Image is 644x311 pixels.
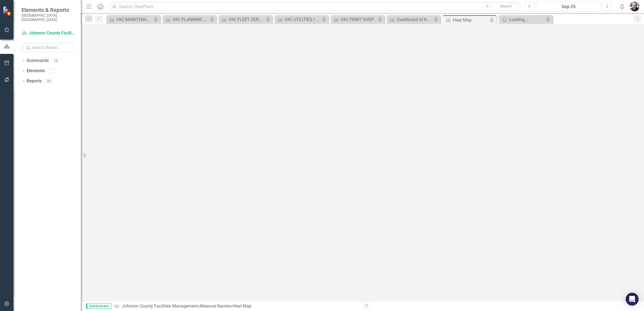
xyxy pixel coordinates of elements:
[630,2,639,11] img: John Beaudoin
[173,16,208,23] div: FAC PLANNING DESIGN & CONSTRUCTION
[22,43,75,52] input: Search Below...
[27,78,42,84] a: Reports
[500,4,512,8] span: Search
[276,16,320,23] a: FAC UTILITIES / ENERGY MANAGEMENT
[22,7,75,13] span: Elements & Reports
[51,58,60,63] div: 10
[27,68,45,74] a: Elements
[22,13,75,22] small: [GEOGRAPHIC_DATA], [GEOGRAPHIC_DATA]
[86,303,112,309] span: Administrator
[109,2,521,11] input: Search ClearPoint...
[341,16,376,23] div: FAC PRINT SHOP
[108,16,152,23] a: FAC MAINTENANCE
[122,303,198,309] a: Johnson County Facilities Management
[509,16,545,23] div: Loading...
[2,6,12,16] img: ClearPoint Strategy
[626,293,639,306] div: Open Intercom Messenger
[397,16,432,23] div: Dashboard of Key Performance Indicators Annual for Budget 2026
[500,16,545,23] a: Loading...
[285,16,320,23] div: FAC UTILITIES / ENERGY MANAGEMENT
[200,303,231,309] a: Measure Names
[44,79,53,83] div: 32
[114,303,358,309] div: » »
[233,303,251,309] div: Heat Map
[117,16,152,23] div: FAC MAINTENANCE
[388,16,432,23] a: Dashboard of Key Performance Indicators Annual for Budget 2026
[164,16,208,23] a: FAC PLANNING DESIGN & CONSTRUCTION
[538,4,599,10] div: Sep-25
[220,16,264,23] a: FAC FLEET SERVICES
[27,58,49,64] a: Scorecards
[453,17,489,23] div: Heat Map
[332,16,376,23] a: FAC PRINT SHOP
[229,16,264,23] div: FAC FLEET SERVICES
[22,30,75,36] a: Johnson County Facilities Management
[536,2,601,11] button: Sep-25
[492,3,519,10] button: Search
